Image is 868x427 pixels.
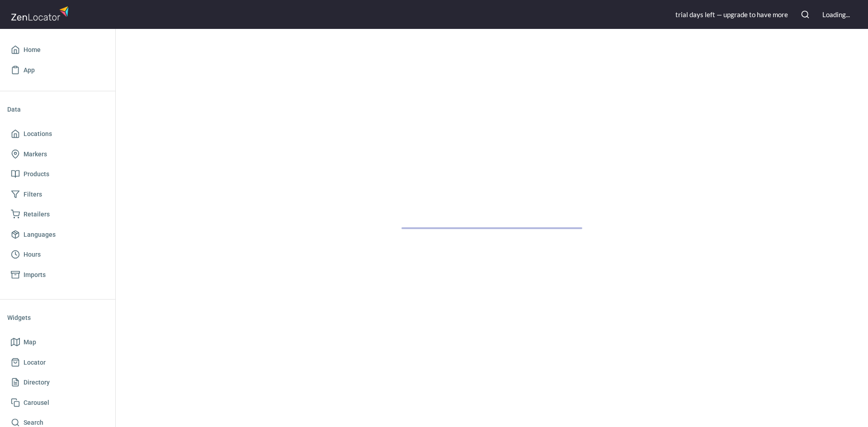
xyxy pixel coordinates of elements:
a: Products [7,164,108,184]
span: Imports [24,269,46,281]
span: App [24,65,35,76]
span: Home [24,44,41,56]
a: Markers [7,144,108,164]
a: Directory [7,372,108,393]
span: Map [24,337,36,348]
a: Home [7,40,108,60]
a: Languages [7,225,108,245]
button: Search [795,5,815,24]
span: Retailers [24,209,50,220]
li: Widgets [7,307,108,328]
a: Map [7,332,108,352]
span: Carousel [24,397,49,408]
span: Locations [24,128,52,140]
a: Filters [7,184,108,205]
a: Hours [7,244,108,265]
li: Data [7,99,108,120]
a: Locator [7,352,108,373]
span: Hours [24,249,41,260]
a: Imports [7,265,108,285]
a: Carousel [7,393,108,413]
div: Loading... [822,10,850,19]
span: Filters [24,189,42,200]
a: Locations [7,124,108,144]
span: Markers [24,149,47,160]
img: zenlocator [11,4,71,23]
span: Products [24,169,49,180]
span: Locator [24,357,46,368]
span: Languages [24,229,56,240]
a: App [7,60,108,80]
span: Directory [24,377,50,388]
div: trial day s left — upgrade to have more [675,10,788,19]
a: Retailers [7,204,108,225]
